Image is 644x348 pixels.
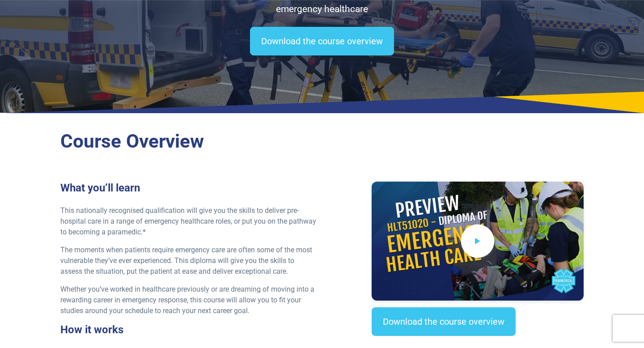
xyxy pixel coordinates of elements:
p: This nationally recognised qualification will give you the skills to deliver pre-hospital care in... [60,205,317,238]
a: Download the course overview [372,307,516,336]
h3: How it works [60,323,317,336]
h3: What you’ll learn [60,182,317,195]
h2: Course Overview [60,130,584,153]
a: Download the course overview [250,27,394,55]
p: Whether you’ve worked in healthcare previously or are dreaming of moving into a rewarding career ... [60,284,317,316]
p: The moments when patients require emergency care are often some of the most vulnerable they’ve ev... [60,245,317,277]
